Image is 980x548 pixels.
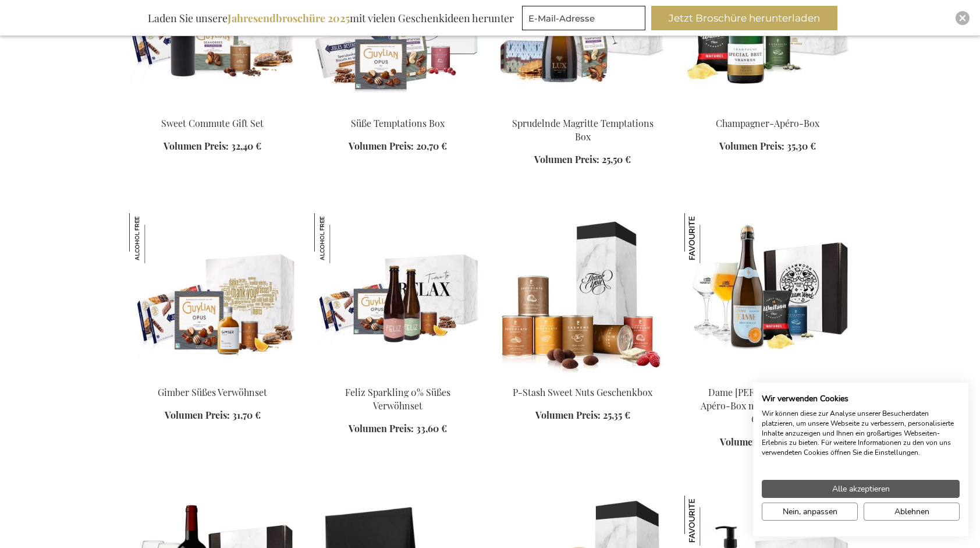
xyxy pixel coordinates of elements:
div: Close [956,11,970,25]
a: Champagner-Apéro-Box [716,117,819,129]
span: Volumen Preis: [534,153,599,165]
a: Süße Temptations Box [351,117,445,129]
a: Champagne Apéro Box Champagner-Apéro-Box [684,102,851,114]
img: The Gift Label Hand & Küche Set [684,496,734,546]
span: 25,35 € [603,409,630,421]
form: marketing offers and promotions [522,6,649,34]
a: Volumen Preis: 31,70 € [165,409,261,422]
a: P-Stash Sweet Nuts Geschenkbox [513,386,652,398]
a: Volumen Preis: 33,60 € [349,422,447,436]
a: Volumen Preis: 27,95 € [720,436,815,449]
h2: Wir verwenden Cookies [762,394,960,404]
a: Volumen Preis: 25,50 € [534,153,631,167]
img: Feliz Sparkling 0% Sweet Indulgence Set [314,213,481,376]
a: Sweet Commute Gift Set [161,117,264,129]
a: Gimber Sweet Indulgence Set Gimber Süßes Verwöhnset [129,372,296,383]
span: Volumen Preis: [165,409,230,421]
span: Volumen Preis: [719,140,784,152]
img: Gimber Süßes Verwöhnset [129,213,179,263]
span: 31,70 € [232,409,261,421]
a: Volumen Preis: 35,30 € [719,140,816,153]
img: Close [959,15,966,22]
a: P-Stash Sweet Nuts Gift Box [499,372,666,383]
span: 25,50 € [602,153,631,165]
a: Feliz Sparkling 0% Sweet Indulgence Set Feliz Sparkling 0% Süßes Verwöhnset [314,372,481,383]
a: Sweet Temptations Box [314,102,481,114]
a: Volumen Preis: 20,70 € [349,140,447,153]
a: Volumen Preis: 25,35 € [535,409,630,422]
a: Dame Jeanne Champagne Beer Apéro Box With Personalised Glasses Dame Jeanne Brut Bier Apéro-Box mi... [684,372,851,383]
a: Sprudelnde Magritte Temptations Box [512,117,654,143]
span: Ablehnen [894,505,929,518]
span: 20,70 € [416,140,447,152]
span: 33,60 € [416,422,447,434]
a: Gimber Süßes Verwöhnset [158,386,267,398]
span: Nein, anpassen [783,505,837,518]
a: Sparkling Margritte Temptations Box [499,102,666,114]
a: Sweet Commute Gift Box [129,102,296,114]
a: Feliz Sparkling 0% Süßes Verwöhnset [345,386,450,412]
span: Volumen Preis: [720,436,785,448]
img: Feliz Sparkling 0% Süßes Verwöhnset [314,213,364,263]
button: Alle verweigern cookies [864,503,960,521]
p: Wir können diese zur Analyse unserer Besucherdaten platzieren, um unsere Webseite zu verbessern, ... [762,409,960,458]
span: Alle akzeptieren [832,483,890,495]
a: Dame [PERSON_NAME] Bier Apéro-Box mit personalisierten Gläsern [701,386,835,425]
b: Jahresendbroschüre 2025 [228,11,350,25]
img: Dame Jeanne Brut Bier Apéro-Box mit personalisierten Gläsern [684,213,734,263]
span: 32,40 € [231,140,261,152]
button: cookie Einstellungen anpassen [762,503,858,521]
span: Volumen Preis: [349,140,414,152]
span: Volumen Preis: [164,140,229,152]
span: Volumen Preis: [535,409,601,421]
button: Akzeptieren Sie alle cookies [762,480,960,498]
a: Volumen Preis: 32,40 € [164,140,261,153]
img: Gimber Sweet Indulgence Set [129,213,296,376]
div: Laden Sie unsere mit vielen Geschenkideen herunter [143,6,519,30]
input: E-Mail-Adresse [522,6,645,30]
img: P-Stash Sweet Nuts Gift Box [499,213,666,376]
span: 35,30 € [787,140,816,152]
img: Dame Jeanne Champagne Beer Apéro Box With Personalised Glasses [684,213,851,376]
span: Volumen Preis: [349,422,414,434]
button: Jetzt Broschüre herunterladen [651,6,837,30]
